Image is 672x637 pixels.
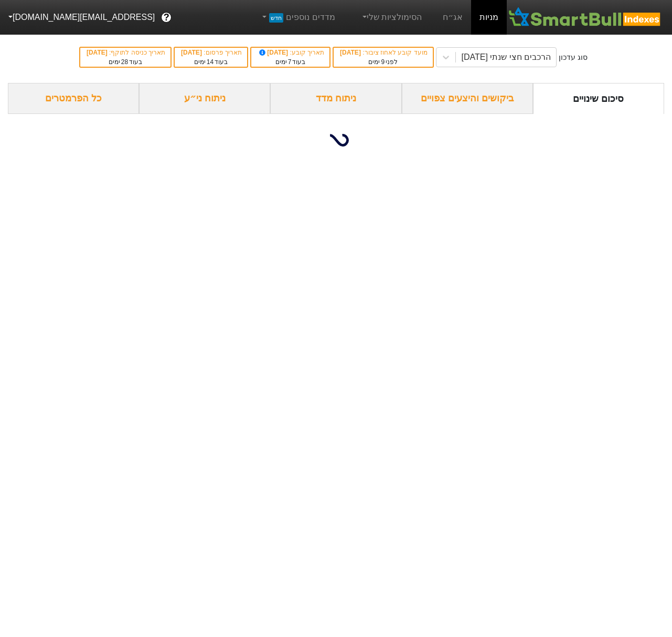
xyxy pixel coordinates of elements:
[257,48,324,57] div: תאריך קובע :
[461,51,551,64] div: הרכבים חצי שנתי [DATE]
[381,58,385,66] span: 9
[257,57,324,67] div: בעוד ימים
[181,49,204,56] span: [DATE]
[86,57,165,67] div: בעוד ימים
[559,52,588,63] div: סוג עדכון
[207,58,214,66] span: 14
[164,11,169,25] span: ?
[180,57,242,67] div: בעוד ימים
[121,58,128,66] span: 28
[180,48,242,57] div: תאריך פרסום :
[339,48,427,57] div: מועד קובע לאחוז ציבור :
[86,48,165,57] div: תאריך כניסה לתוקף :
[8,83,139,114] div: כל הפרמטרים
[402,83,533,114] div: ביקושים והיצעים צפויים
[87,49,109,56] span: [DATE]
[288,58,292,66] span: 7
[324,128,349,153] img: loading...
[256,7,339,28] a: מדדים נוספיםחדש
[139,83,270,114] div: ניתוח ני״ע
[270,83,401,114] div: ניתוח מדד
[356,7,426,28] a: הסימולציות שלי
[339,57,427,67] div: לפני ימים
[340,49,362,56] span: [DATE]
[258,49,290,56] span: [DATE]
[269,13,283,23] span: חדש
[533,83,664,114] div: סיכום שינויים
